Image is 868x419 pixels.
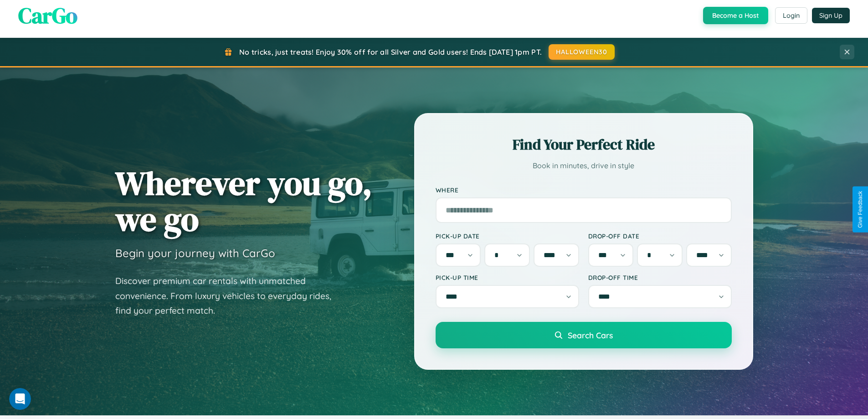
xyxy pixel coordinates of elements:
button: Search Cars [436,322,732,348]
label: Drop-off Time [588,274,732,281]
h1: Wherever you go, we go [115,165,372,237]
span: CarGo [18,0,77,31]
label: Pick-up Time [436,274,579,281]
label: Where [436,186,732,194]
p: Discover premium car rentals with unmatched convenience. From luxury vehicles to everyday rides, ... [115,274,343,318]
label: Drop-off Date [588,232,732,240]
span: Search Cars [568,330,613,340]
span: No tricks, just treats! Enjoy 30% off for all Silver and Gold users! Ends [DATE] 1pm PT. [239,47,542,57]
iframe: Intercom live chat [9,388,31,410]
button: Become a Host [703,7,768,24]
h3: Begin your journey with CarGo [115,246,275,260]
p: Book in minutes, drive in style [436,159,732,172]
button: Sign Up [812,8,850,23]
button: HALLOWEEN30 [549,44,615,60]
h2: Find Your Perfect Ride [436,134,732,155]
button: Login [775,7,807,24]
label: Pick-up Date [436,232,579,240]
div: Give Feedback [857,191,863,228]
